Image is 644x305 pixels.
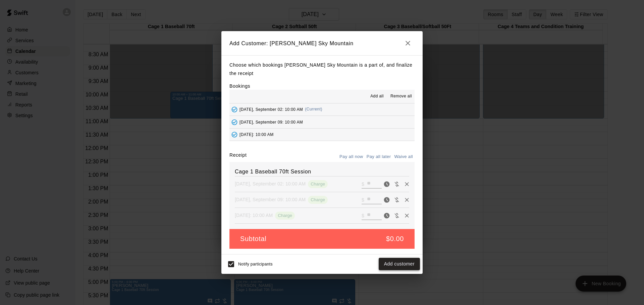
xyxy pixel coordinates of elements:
[392,197,402,202] span: Waive payment
[338,152,365,162] button: Pay all now
[238,262,273,266] span: Notify participants
[229,129,415,141] button: Added - Collect Payment[DATE]: 10:00 AM
[229,130,239,140] button: Added - Collect Payment
[362,197,364,203] p: $
[229,104,239,115] button: Added - Collect Payment
[402,195,412,205] button: Remove
[240,234,266,243] h5: Subtotal
[392,181,402,186] span: Waive payment
[370,93,384,100] span: Add all
[362,181,364,187] p: $
[402,211,412,221] button: Remove
[235,180,306,187] p: [DATE], September 02: 10:00 AM
[235,212,273,219] p: [DATE]: 10:00 AM
[392,152,415,162] button: Waive all
[366,91,388,102] button: Add all
[229,152,247,162] label: Receipt
[390,93,412,100] span: Remove all
[379,258,420,270] button: Add customer
[402,179,412,189] button: Remove
[229,116,415,128] button: Added - Collect Payment[DATE], September 09: 10:00 AM
[365,152,393,162] button: Pay all later
[229,83,250,89] label: Bookings
[239,107,303,111] span: [DATE], September 02: 10:00 AM
[221,31,423,55] h2: Add Customer: [PERSON_NAME] Sky Mountain
[239,132,274,137] span: [DATE]: 10:00 AM
[229,61,415,77] p: Choose which bookings [PERSON_NAME] Sky Mountain is a part of, and finalize the receipt
[362,212,364,219] p: $
[382,181,392,186] span: Pay now
[235,196,306,203] p: [DATE], September 09: 10:00 AM
[388,91,415,102] button: Remove all
[229,117,239,127] button: Added - Collect Payment
[392,212,402,218] span: Waive payment
[386,234,404,243] h5: $0.00
[229,103,415,116] button: Added - Collect Payment[DATE], September 02: 10:00 AM(Current)
[305,107,322,111] span: (Current)
[382,197,392,202] span: Pay now
[235,167,409,176] h6: Cage 1 Baseball 70ft Session
[239,120,303,124] span: [DATE], September 09: 10:00 AM
[382,212,392,218] span: Pay now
